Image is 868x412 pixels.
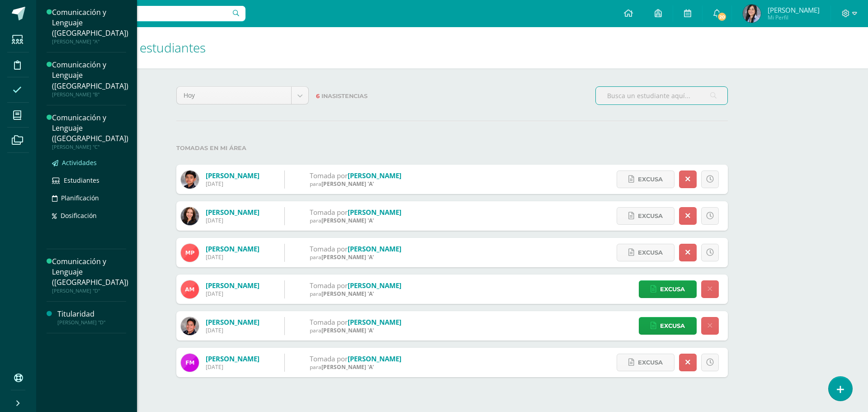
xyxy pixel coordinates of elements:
[181,280,199,298] img: d4261349a38cbd7db0695d732c398509.png
[52,256,128,294] a: Comunicación y Lenguaje ([GEOGRAPHIC_DATA])[PERSON_NAME] "D"
[52,288,128,294] div: [PERSON_NAME] "D"
[52,113,128,150] a: Comunicación y Lenguaje ([GEOGRAPHIC_DATA])[PERSON_NAME] "C"
[310,327,401,334] div: para
[639,280,697,298] a: Excusa
[310,281,348,290] span: Tomada por
[52,113,128,144] div: Comunicación y Lenguaje ([GEOGRAPHIC_DATA])
[206,180,259,188] div: [DATE]
[57,309,126,319] div: Titularidad
[52,7,128,38] div: Comunicación y Lenguaje ([GEOGRAPHIC_DATA])
[206,208,259,217] a: [PERSON_NAME]
[348,354,401,363] a: [PERSON_NAME]
[348,171,401,180] a: [PERSON_NAME]
[52,144,128,150] div: [PERSON_NAME] "C"
[176,139,728,157] label: Tomadas en mi área
[52,38,128,45] div: [PERSON_NAME] "A"
[181,317,199,335] img: 3d8bc0e2d2f14308ffe71c8383c083f6.png
[181,244,199,262] img: be7bcbeaa7b138f3b030da8a9a292d80.png
[310,171,348,180] span: Tomada por
[617,207,675,225] a: Excusa
[321,93,368,99] span: Inasistencias
[52,60,128,97] a: Comunicación y Lenguaje ([GEOGRAPHIC_DATA])[PERSON_NAME] "B"
[638,244,663,261] span: Excusa
[206,363,259,371] div: [DATE]
[321,180,374,188] span: [PERSON_NAME] 'A'
[310,244,348,253] span: Tomada por
[348,244,401,253] a: [PERSON_NAME]
[181,170,199,189] img: 4157b1ebea012e337e28b0a4cefaaf66.png
[206,244,259,253] a: [PERSON_NAME]
[321,363,374,371] span: [PERSON_NAME] 'A'
[348,208,401,217] a: [PERSON_NAME]
[310,217,401,224] div: para
[57,309,126,326] a: Titularidad[PERSON_NAME] "D"
[310,180,401,188] div: para
[184,87,284,104] span: Hoy
[321,217,374,224] span: [PERSON_NAME] 'A'
[638,354,663,371] span: Excusa
[206,317,259,327] a: [PERSON_NAME]
[206,253,259,261] div: [DATE]
[310,253,401,261] div: para
[52,157,128,168] a: Actividades
[316,93,320,99] span: 6
[310,317,348,327] span: Tomada por
[310,363,401,371] div: para
[768,5,820,14] span: [PERSON_NAME]
[348,317,401,327] a: [PERSON_NAME]
[321,253,374,261] span: [PERSON_NAME] 'A'
[596,87,727,104] input: Busca un estudiante aquí...
[206,354,259,363] a: [PERSON_NAME]
[206,217,259,224] div: [DATE]
[52,91,128,98] div: [PERSON_NAME] "B"
[660,317,685,334] span: Excusa
[310,354,348,363] span: Tomada por
[321,327,374,334] span: [PERSON_NAME] 'A'
[42,6,245,21] input: Busca un usuario...
[348,281,401,290] a: [PERSON_NAME]
[57,319,126,326] div: [PERSON_NAME] "D"
[52,256,128,288] div: Comunicación y Lenguaje ([GEOGRAPHIC_DATA])
[62,158,97,167] span: Actividades
[206,327,259,334] div: [DATE]
[768,14,820,21] span: Mi Perfil
[638,171,663,188] span: Excusa
[64,176,99,185] span: Estudiantes
[61,194,99,202] span: Planificación
[310,208,348,217] span: Tomada por
[743,5,761,23] img: 055d0232309eceac77de527047121526.png
[206,290,259,298] div: [DATE]
[181,207,199,225] img: 1ec36a1bd6566244a08962e2e188ebea.png
[638,208,663,224] span: Excusa
[310,290,401,298] div: para
[617,354,675,371] a: Excusa
[181,354,199,372] img: bf1fbf5bd2aa438b16fbe04dccc46729.png
[660,281,685,298] span: Excusa
[321,290,374,298] span: [PERSON_NAME] 'A'
[52,175,128,185] a: Estudiantes
[61,211,97,220] span: Dosificación
[206,281,259,290] a: [PERSON_NAME]
[717,12,727,22] span: 20
[52,193,128,203] a: Planificación
[52,210,128,221] a: Dosificación
[639,317,697,335] a: Excusa
[52,60,128,91] div: Comunicación y Lenguaje ([GEOGRAPHIC_DATA])
[206,171,259,180] a: [PERSON_NAME]
[617,170,675,188] a: Excusa
[177,87,308,104] a: Hoy
[617,244,675,261] a: Excusa
[52,7,128,45] a: Comunicación y Lenguaje ([GEOGRAPHIC_DATA])[PERSON_NAME] "A"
